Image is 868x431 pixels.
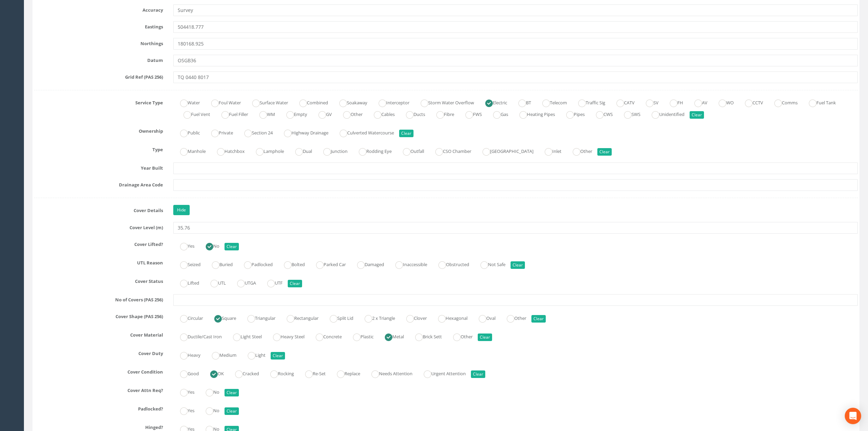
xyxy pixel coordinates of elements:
label: Cover Level (m) [29,222,168,231]
label: Buried [205,259,233,269]
label: BT [512,97,531,107]
label: GV [312,109,332,119]
label: UTGA [230,277,256,287]
label: Fuel Tank [802,97,836,107]
button: Clear [288,280,302,287]
label: No [199,405,219,415]
label: UTL [204,277,226,287]
label: Highway Drainage [277,127,328,137]
label: Cover Attn Req? [29,385,168,394]
button: Clear [471,370,485,378]
a: Hide [173,205,190,215]
label: Gas [486,109,508,119]
button: Clear [690,111,704,119]
label: Combined [293,97,328,107]
label: Oval [472,313,496,323]
label: Replace [330,368,360,378]
label: Bolted [277,259,305,269]
label: Type [29,144,168,153]
label: Interceptor [372,97,409,107]
button: Clear [225,389,239,396]
label: FH [663,97,683,107]
div: Open Intercom Messenger [845,408,861,424]
label: Fibre [430,109,454,119]
label: Heating Pipes [513,109,555,119]
label: Parked Car [309,259,346,269]
label: Cover Shape (PAS 256) [29,311,168,320]
label: Yes [173,387,194,396]
label: Plastic [346,331,374,341]
label: Yes [173,240,194,250]
button: Clear [511,261,525,269]
label: Light Steel [226,331,262,341]
label: Hinged? [29,422,168,431]
label: Cover Details [29,205,168,214]
label: Padlocked? [29,403,168,412]
label: Light [241,350,266,360]
label: Rocking [263,368,294,378]
label: Unidentified [645,109,684,119]
label: Split Lid [323,313,353,323]
label: UTL Reason [29,257,168,266]
label: Comms [768,97,798,107]
label: Cover Status [29,276,168,285]
label: Outfall [396,146,424,156]
button: Clear [531,315,546,323]
label: Eastings [29,21,168,30]
label: Traffic Sig [571,97,605,107]
label: [GEOGRAPHIC_DATA] [476,146,533,156]
label: Lifted [173,277,199,287]
label: Square [207,313,236,323]
label: Circular [173,313,203,323]
label: Triangular [241,313,275,323]
label: Seized [173,259,201,269]
label: Metal [378,331,404,341]
button: Clear [225,243,239,250]
label: Soakaway [333,97,367,107]
label: Fuel Filler [215,109,248,119]
label: OK [203,368,224,378]
label: Rodding Eye [352,146,392,156]
label: UTF [260,277,283,287]
label: 2 x Triangle [358,313,395,323]
label: Other [336,109,363,119]
label: Needs Attention [365,368,412,378]
label: No of Covers (PAS 256) [29,294,168,303]
label: Other [500,313,526,323]
label: Cover Condition [29,366,168,375]
label: Heavy Steel [266,331,304,341]
label: Culverted Watercourse [333,127,394,137]
label: Heavy [173,350,201,360]
label: Brick Sett [408,331,442,341]
label: Manhole [173,146,206,156]
label: Fuel Vent [177,109,210,119]
label: Section 24 [238,127,273,137]
label: Hatchbox [210,146,245,156]
label: Telecom [535,97,567,107]
label: WO [712,97,734,107]
label: Hexagonal [431,313,467,323]
label: Junction [316,146,348,156]
label: Water [173,97,200,107]
label: Inaccessible [389,259,427,269]
label: Urgent Attention [417,368,466,378]
label: Electric [478,97,507,107]
label: Northings [29,38,168,47]
button: Clear [399,130,413,137]
label: Pipes [559,109,585,119]
label: No [199,387,219,396]
label: Storm Water Overflow [414,97,474,107]
label: Damaged [350,259,384,269]
label: Empty [280,109,307,119]
label: AV [688,97,707,107]
label: CATV [610,97,635,107]
label: Dual [288,146,312,156]
label: Ductile/Cast Iron [173,331,222,341]
label: Not Safe [474,259,505,269]
label: Other [446,331,473,341]
label: Year Built [29,162,168,171]
label: Other [566,146,592,156]
label: WM [253,109,275,119]
label: FWS [459,109,482,119]
button: Clear [597,148,612,156]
